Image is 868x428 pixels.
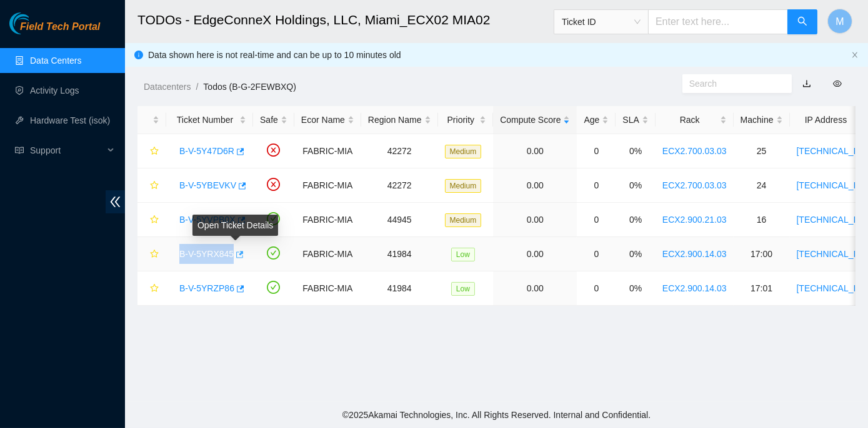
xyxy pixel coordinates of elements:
a: Datacenters [144,82,191,92]
td: 0 [577,237,616,271]
td: 0 [577,168,616,203]
button: search [787,9,817,34]
td: 0.00 [493,203,577,237]
span: M [836,14,844,29]
span: read [15,146,24,155]
a: B-V-5Y47D6R [179,146,234,156]
td: 0% [616,134,655,168]
a: B-V-5YRX845 [179,249,234,259]
td: FABRIC-MIA [294,271,361,306]
span: Medium [445,145,482,158]
a: [TECHNICAL_ID] [797,283,865,293]
td: 0% [616,237,655,271]
button: M [827,9,852,34]
footer: © 2025 Akamai Technologies, Inc. All Rights Reserved. Internal and Confidential. [125,402,868,428]
a: ECX2.900.14.03 [662,283,727,293]
td: FABRIC-MIA [294,237,361,271]
td: 0.00 [493,237,577,271]
td: 41984 [361,237,438,271]
span: star [150,215,159,225]
input: Enter text here... [648,9,788,34]
a: B-V-5YBEVKV [179,180,236,190]
span: check-circle [267,281,280,294]
td: 0.00 [493,271,577,306]
a: Akamai TechnologiesField Tech Portal [9,22,100,39]
td: 44945 [361,203,438,237]
button: star [144,244,159,264]
span: Ticket ID [562,12,641,31]
td: 16 [734,203,790,237]
span: close-circle [267,143,280,157]
span: Field Tech Portal [20,21,100,33]
span: check-circle [267,212,280,225]
td: 0.00 [493,134,577,168]
button: download [793,74,821,94]
td: 0 [577,271,616,306]
span: close-circle [267,178,280,191]
a: ECX2.900.14.03 [662,249,727,259]
td: 42272 [361,134,438,168]
button: star [144,278,159,298]
span: Medium [445,213,482,227]
a: Data Centers [30,56,81,66]
a: [TECHNICAL_ID] [797,180,865,190]
a: Hardware Test (isok) [30,115,110,125]
a: download [802,79,811,89]
span: eye [833,79,842,88]
input: Search [689,77,775,90]
span: star [150,284,159,294]
td: 41984 [361,271,438,306]
td: FABRIC-MIA [294,203,361,237]
button: star [144,141,159,161]
a: [TECHNICAL_ID] [797,249,865,259]
td: 17:01 [734,271,790,306]
span: star [150,250,159,260]
button: close [851,51,859,59]
a: ECX2.700.03.03 [662,180,727,190]
td: 24 [734,168,790,203]
td: 17:00 [734,237,790,271]
span: Support [30,138,104,163]
span: search [797,16,807,28]
td: 0 [577,203,616,237]
a: B-V-5YRZP86 [179,283,234,293]
a: ECX2.900.21.03 [662,215,727,225]
a: [TECHNICAL_ID] [797,215,865,225]
span: Low [451,248,475,261]
td: 0.00 [493,168,577,203]
span: check-circle [267,246,280,260]
td: 0% [616,271,655,306]
td: 42272 [361,168,438,203]
span: star [150,181,159,191]
a: Activity Logs [30,85,79,95]
button: star [144,175,159,195]
td: 0% [616,203,655,237]
a: [TECHNICAL_ID] [797,146,865,156]
span: star [150,147,159,157]
td: 0% [616,168,655,203]
div: Open Ticket Details [192,215,278,236]
a: B-V-5YVPB0X [179,215,236,225]
span: Low [451,282,475,296]
span: Medium [445,179,482,193]
button: star [144,210,159,230]
td: 25 [734,134,790,168]
span: / [196,82,198,92]
a: ECX2.700.03.03 [662,146,727,156]
a: Todos (B-G-2FEWBXQ) [203,82,296,92]
img: Akamai Technologies [9,12,63,34]
td: FABRIC-MIA [294,134,361,168]
span: double-left [106,190,125,213]
td: 0 [577,134,616,168]
td: FABRIC-MIA [294,168,361,203]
